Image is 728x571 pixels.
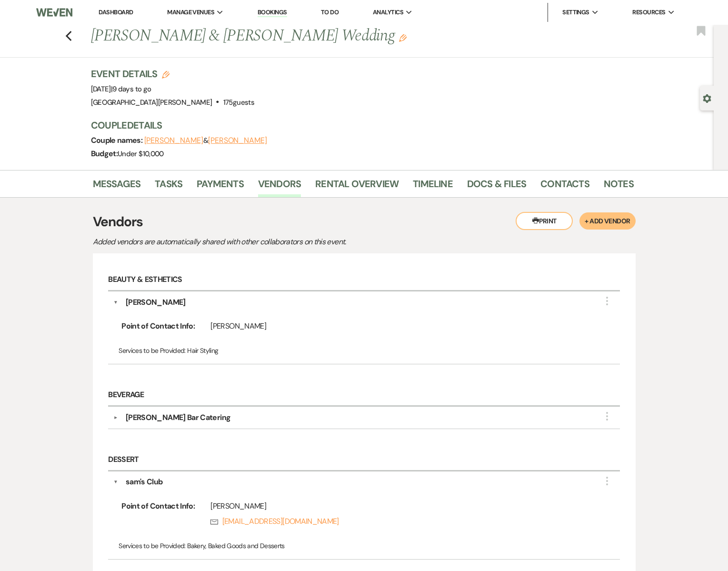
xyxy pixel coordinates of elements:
[516,212,573,230] button: Print
[111,84,151,94] span: |
[99,8,133,16] a: Dashboard
[144,137,203,144] button: [PERSON_NAME]
[399,33,407,42] button: Edit
[119,346,186,355] span: Services to be Provided:
[258,176,301,197] a: Vendors
[315,176,399,197] a: Rental Overview
[562,8,589,17] span: Settings
[119,345,609,356] p: Hair Styling
[119,321,195,336] span: Point of Contact Info:
[321,8,339,16] a: To Do
[118,149,164,159] span: Under $10,000
[91,84,151,94] span: [DATE]
[604,176,634,197] a: Notes
[108,449,619,471] h6: Dessert
[167,8,214,17] span: Manage Venues
[91,25,518,48] h1: [PERSON_NAME] & [PERSON_NAME] Wedding
[126,412,230,423] div: [PERSON_NAME] Bar Catering
[223,98,254,107] span: 175 guests
[258,8,287,17] a: Bookings
[93,212,636,232] h3: Vendors
[210,516,589,527] a: [EMAIL_ADDRESS][DOMAIN_NAME]
[108,269,619,291] h6: Beauty & Esthetics
[91,119,624,132] h3: Couple Details
[93,176,141,197] a: Messages
[467,176,526,197] a: Docs & Files
[208,137,267,144] button: [PERSON_NAME]
[413,176,453,197] a: Timeline
[91,98,212,107] span: [GEOGRAPHIC_DATA][PERSON_NAME]
[119,541,609,551] p: Bakery, Baked Goods and Desserts
[373,8,403,17] span: Analytics
[108,384,619,407] h6: Beverage
[91,135,144,145] span: Couple names:
[210,501,589,512] div: [PERSON_NAME]
[632,8,665,17] span: Resources
[144,136,267,145] span: &
[110,415,121,420] button: ▼
[210,321,589,332] div: [PERSON_NAME]
[91,149,118,159] span: Budget:
[579,212,635,230] button: + Add Vendor
[93,236,426,248] p: Added vendors are automatically shared with other collaborators on this event.
[113,476,118,488] button: ▼
[113,297,118,308] button: ▼
[197,176,244,197] a: Payments
[540,176,589,197] a: Contacts
[119,541,186,550] span: Services to be Provided:
[36,2,72,22] img: Weven Logo
[155,176,182,197] a: Tasks
[91,67,254,80] h3: Event Details
[112,84,151,94] span: 9 days to go
[126,476,163,488] div: sam's Club
[703,93,711,102] button: Open lead details
[126,297,186,308] div: [PERSON_NAME]
[119,501,195,531] span: Point of Contact Info:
